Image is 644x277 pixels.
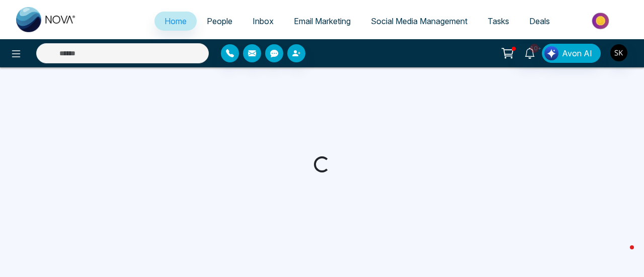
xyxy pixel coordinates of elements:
span: 10+ [530,44,539,53]
img: Lead Flow [544,46,558,60]
span: Email Marketing [294,16,351,26]
iframe: Intercom live chat [610,243,634,267]
a: Tasks [477,12,519,31]
a: Home [154,12,197,31]
span: Deals [529,16,550,26]
span: Tasks [488,16,509,26]
a: 10+ [518,44,542,61]
a: Email Marketing [284,12,361,31]
span: Inbox [253,16,274,26]
span: Social Media Management [371,16,467,26]
button: Avon AI [542,44,601,63]
span: Home [165,16,187,26]
a: People [197,12,243,31]
a: Deals [519,12,560,31]
span: People [207,16,232,26]
a: Social Media Management [361,12,477,31]
img: User Avatar [610,44,627,61]
span: Avon AI [562,47,592,59]
a: Inbox [243,12,284,31]
img: Nova CRM Logo [16,7,76,32]
img: Market-place.gif [565,10,638,32]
